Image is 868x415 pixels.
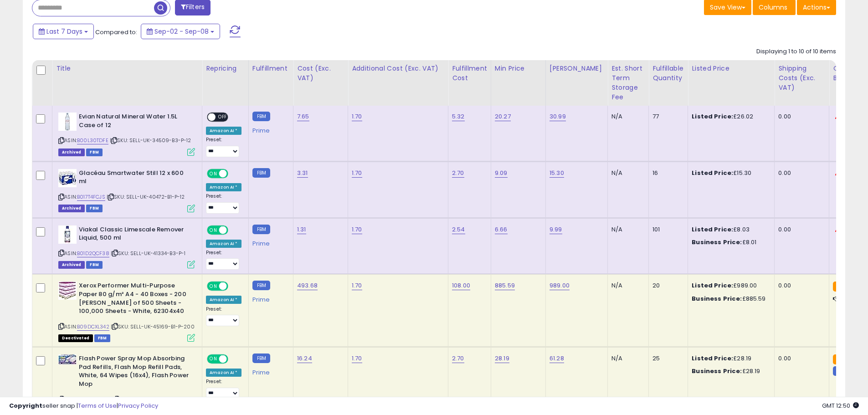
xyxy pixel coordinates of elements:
b: Listed Price: [692,112,733,121]
div: Amazon AI * [206,369,241,377]
img: 315bwn1NduL._SL40_.jpg [58,113,77,131]
b: Business Price: [692,294,742,303]
b: Xerox Performer Multi-Purpose Paper 80 g/m² A4 - 40 Boxes - 200 [PERSON_NAME] of 500 Sheets - 100... [79,282,190,318]
a: 1.70 [352,169,362,178]
button: Sep-02 - Sep-08 [141,24,220,39]
a: 989.00 [550,281,570,290]
div: Preset: [206,306,241,327]
div: £26.02 [692,113,767,121]
a: 15.30 [550,169,564,178]
div: ASIN: [58,169,195,211]
a: 2.54 [452,225,465,234]
a: 16.24 [297,354,312,363]
div: Amazon AI * [206,240,241,248]
a: 493.68 [297,281,318,290]
span: OFF [227,226,241,234]
a: 7.65 [297,112,309,121]
a: 28.19 [495,354,509,363]
img: 51aAuTLt3fL._SL40_.jpg [58,282,77,300]
span: ON [208,282,219,290]
b: Business Price: [692,367,742,375]
b: Business Price: [692,238,742,246]
div: Fulfillment Cost [452,64,487,83]
a: B01D2QCF38 [77,250,109,257]
div: Listed Price [692,64,770,73]
span: ON [208,226,219,234]
span: Sep-02 - Sep-08 [154,27,209,36]
b: Listed Price: [692,225,733,234]
b: Listed Price: [692,354,733,363]
a: 9.09 [495,169,508,178]
b: Listed Price: [692,281,733,290]
div: N/A [611,225,642,234]
small: FBA [833,282,850,292]
div: Title [56,64,198,73]
div: Amazon AI * [206,183,241,191]
span: OFF [227,169,241,177]
span: Compared to: [95,28,137,36]
div: £8.03 [692,225,767,234]
span: ON [208,169,219,177]
small: FBM [252,225,270,234]
span: ON [208,355,219,363]
b: Evian Natural Mineral Water 1.5L Case of 12 [79,113,190,132]
span: Listings that have been deleted from Seller Central [58,205,85,212]
div: Est. Short Term Storage Fee [611,64,645,102]
span: Columns [759,3,787,12]
div: Prime [252,236,286,247]
span: OFF [227,282,241,290]
a: 30.99 [550,112,566,121]
span: 2025-09-16 12:50 GMT [822,401,859,410]
b: Flash Power Spray Mop Absorbing Pad Refills, Flash Mop Refill Pads, White, 64 Wipes (16x4), Flash... [79,354,190,390]
div: Fulfillment [252,64,289,73]
a: 2.70 [452,169,464,178]
span: OFF [216,113,230,121]
a: B09DCXL342 [77,323,109,331]
div: Amazon AI * [206,127,241,135]
div: 25 [652,354,681,363]
span: FBM [86,261,103,269]
span: Last 7 Days [46,27,82,36]
div: Preset: [206,379,241,399]
img: 41P1YwIiGAL._SL40_.jpg [58,169,77,187]
div: Shipping Costs (Exc. VAT) [778,64,825,92]
b: Viakal Classic Limescale Remover Liquid, 500 ml [79,225,190,245]
img: 41fBScg1azL._SL40_.jpg [58,225,77,244]
div: Additional Cost (Exc. VAT) [352,64,444,73]
div: 20 [652,282,681,290]
a: 1.70 [352,225,362,234]
div: Repricing [206,64,245,73]
div: Preset: [206,250,241,270]
div: Prime [252,123,286,134]
span: OFF [227,355,241,363]
a: 6.66 [495,225,508,234]
div: 77 [652,113,681,121]
span: FBM [86,205,103,212]
small: FBM [252,112,270,121]
a: Terms of Use [78,401,117,410]
div: £989.00 [692,282,767,290]
img: 41MdiNHIWWL._SL40_.jpg [58,354,77,364]
div: Prime [252,292,286,303]
div: Fulfillable Quantity [652,64,684,83]
div: [PERSON_NAME] [550,64,604,73]
strong: Copyright [9,401,42,410]
b: Glacéau Smartwater Still 12 x 600 ml [79,169,190,188]
div: N/A [611,282,642,290]
div: N/A [611,354,642,363]
a: B00L30TDFE [77,137,108,144]
button: Last 7 Days [33,24,94,39]
div: N/A [611,113,642,121]
span: | SKU: SELL-UK-34509-B3-P-12 [110,137,191,144]
div: 0.00 [778,169,822,177]
a: 3.31 [297,169,308,178]
a: 108.00 [452,281,470,290]
a: 20.27 [495,112,511,121]
div: N/A [611,169,642,177]
a: 885.59 [495,281,515,290]
span: FBM [86,149,103,156]
span: | SKU: SELL-UK-41334-B3-P-1 [111,250,186,257]
div: Min Price [495,64,542,73]
a: 9.99 [550,225,562,234]
span: | SKU: SELL-UK-45169-B1-P-200 [111,323,195,330]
